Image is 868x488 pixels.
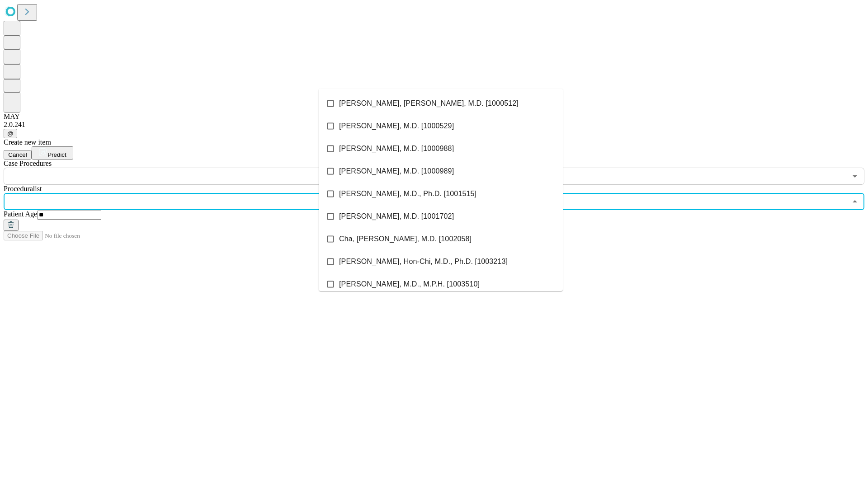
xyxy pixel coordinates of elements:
[339,256,508,267] span: [PERSON_NAME], Hon-Chi, M.D., Ph.D. [1003213]
[47,151,66,158] span: Predict
[4,121,864,129] div: 2.0.241
[339,121,454,131] span: [PERSON_NAME], M.D. [1000529]
[8,151,27,158] span: Cancel
[339,98,519,109] span: [PERSON_NAME], [PERSON_NAME], M.D. [1000512]
[4,150,32,160] button: Cancel
[339,234,472,244] span: Cha, [PERSON_NAME], M.D. [1002058]
[339,279,480,290] span: [PERSON_NAME], M.D., M.P.H. [1003510]
[32,146,73,160] button: Predict
[4,160,52,167] span: Scheduled Procedure
[4,138,51,146] span: Create new item
[339,188,476,199] span: [PERSON_NAME], M.D., Ph.D. [1001515]
[339,166,454,177] span: [PERSON_NAME], M.D. [1000989]
[4,113,864,121] div: MAY
[339,211,454,222] span: [PERSON_NAME], M.D. [1001702]
[4,210,37,218] span: Patient Age
[4,129,17,138] button: @
[849,195,861,208] button: Close
[849,170,861,183] button: Open
[4,185,42,192] span: Proceduralist
[339,143,454,154] span: [PERSON_NAME], M.D. [1000988]
[7,130,14,137] span: @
